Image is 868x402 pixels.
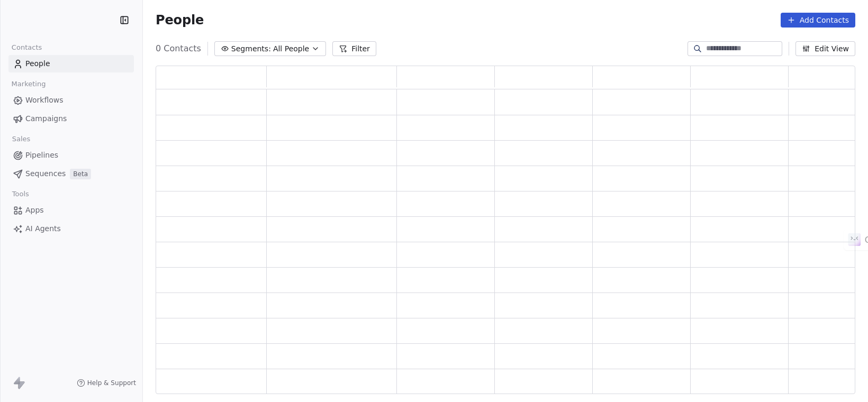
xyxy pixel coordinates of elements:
a: Campaigns [8,110,134,127]
span: Workflows [25,95,64,106]
span: Beta [70,169,91,179]
a: AI Agents [8,220,134,237]
span: People [25,58,50,69]
span: Apps [25,205,44,216]
a: SequencesBeta [8,165,134,182]
span: AI Agents [25,223,61,234]
span: Marketing [7,76,50,92]
span: Campaigns [25,113,67,124]
a: People [8,55,134,72]
span: Help & Support [87,379,136,387]
a: Apps [8,202,134,219]
span: Contacts [7,40,47,56]
a: Workflows [8,92,134,109]
a: Pipelines [8,147,134,164]
span: All People [273,43,309,54]
button: Add Contacts [781,13,855,28]
button: Filter [332,41,376,56]
span: Segments: [231,43,271,54]
a: Help & Support [77,379,136,387]
span: Tools [7,186,33,202]
button: Edit View [795,41,855,56]
span: Pipelines [25,150,58,161]
span: 0 Contacts [156,42,201,55]
span: People [156,12,204,28]
span: Sequences [25,168,66,179]
span: Sales [7,131,35,147]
